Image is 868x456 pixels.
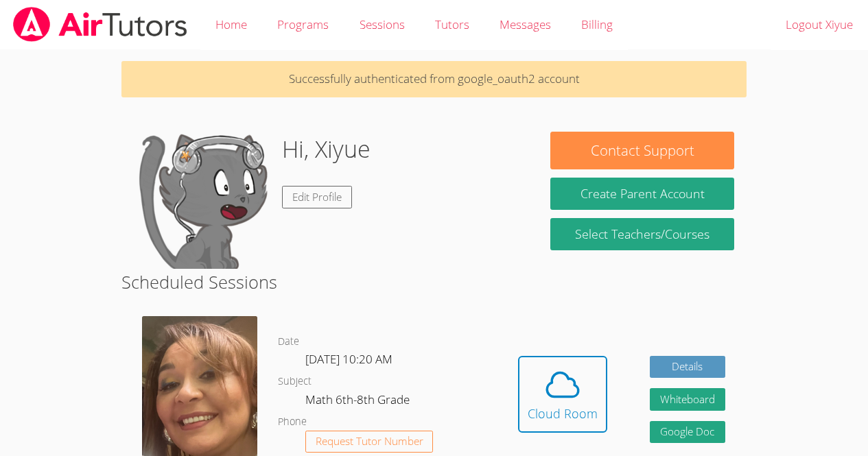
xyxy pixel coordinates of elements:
h1: Hi, Xiyue [282,132,371,167]
button: Contact Support [550,132,734,169]
button: Whiteboard [650,388,725,411]
img: airtutors_banner-c4298cdbf04f3fff15de1276eac7730deb9818008684d7c2e4769d2f7ddbe033.png [12,7,189,42]
a: Details [650,356,725,379]
dd: Math 6th-8th Grade [305,390,412,413]
span: [DATE] 10:20 AM [305,351,392,367]
button: Request Tutor Number [305,431,434,453]
h2: Scheduled Sessions [121,269,747,295]
span: Messages [500,16,551,32]
img: default.png [134,132,271,269]
span: Request Tutor Number [316,436,423,446]
dt: Phone [278,413,307,431]
div: Cloud Room [528,404,598,423]
a: Edit Profile [282,186,352,208]
a: Google Doc [650,421,725,444]
dt: Date [278,333,299,350]
button: Create Parent Account [550,178,734,210]
dt: Subject [278,373,312,390]
button: Cloud Room [518,356,607,433]
p: Successfully authenticated from google_oauth2 account [121,61,747,97]
a: Select Teachers/Courses [550,218,734,250]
